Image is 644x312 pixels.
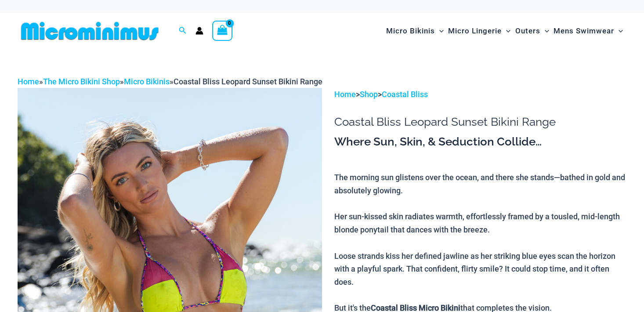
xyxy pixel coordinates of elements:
[360,90,378,99] a: Shop
[515,20,540,42] span: Outers
[18,21,162,41] img: MM SHOP LOGO FLAT
[554,20,614,42] span: Mens Swimwear
[502,20,510,42] span: Menu Toggle
[435,20,444,42] span: Menu Toggle
[18,77,39,86] a: Home
[334,88,626,101] p: > >
[334,134,626,149] h3: Where Sun, Skin, & Seduction Collide…
[551,18,625,44] a: Mens SwimwearMenu ToggleMenu Toggle
[540,20,549,42] span: Menu Toggle
[383,16,626,46] nav: Site Navigation
[179,25,187,36] a: Search icon link
[513,18,551,44] a: OutersMenu ToggleMenu Toggle
[614,20,623,42] span: Menu Toggle
[448,20,502,42] span: Micro Lingerie
[174,77,322,86] span: Coastal Bliss Leopard Sunset Bikini Range
[382,90,428,99] a: Coastal Bliss
[124,77,170,86] a: Micro Bikinis
[386,20,435,42] span: Micro Bikinis
[18,77,322,86] span: » » »
[212,21,232,41] a: View Shopping Cart, empty
[446,18,513,44] a: Micro LingerieMenu ToggleMenu Toggle
[334,90,356,99] a: Home
[334,115,626,129] h1: Coastal Bliss Leopard Sunset Bikini Range
[384,18,446,44] a: Micro BikinisMenu ToggleMenu Toggle
[43,77,120,86] a: The Micro Bikini Shop
[195,27,203,35] a: Account icon link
